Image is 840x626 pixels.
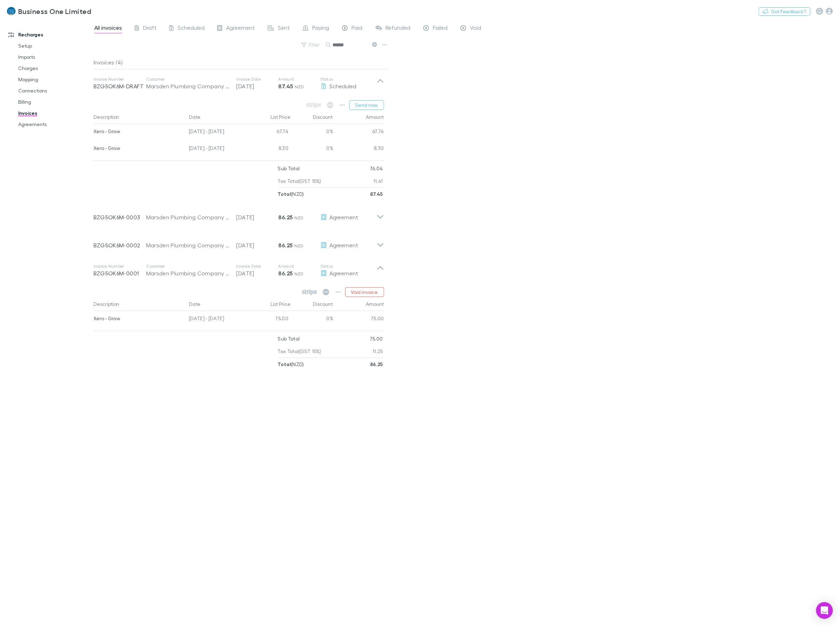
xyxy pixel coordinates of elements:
span: Agreement [226,24,255,33]
div: 75.00 [333,311,384,328]
a: Billing [11,96,99,108]
p: Invoice Date [237,76,279,82]
p: BZG5OK6M-0002 [94,241,146,249]
div: Xero - Grow [94,124,184,139]
div: Invoice NumberBZG5OK6M-DRAFTCustomerMarsden Plumbing Company LimitedInvoice Date[DATE]Amount87.45... [88,69,390,97]
div: 67.74 [333,124,384,141]
span: Draft [143,24,157,33]
a: Mapping [11,74,99,85]
span: Scheduled [178,24,205,33]
span: Void [470,24,482,33]
span: Sent [278,24,290,33]
strong: Total [278,191,291,197]
button: Void invoice [345,287,384,297]
span: NZD [294,271,304,276]
div: 0% [291,124,333,141]
p: [DATE] [237,82,279,90]
div: Xero - Grow [94,141,184,156]
strong: 86.25 [279,242,293,249]
p: Sub Total [278,332,300,345]
a: Invoices [11,108,99,119]
p: ( NZD ) [278,188,304,200]
p: 76.04 [370,162,383,175]
span: Paying [313,24,329,33]
span: Failed [433,24,448,33]
div: 0% [291,141,333,158]
span: All invoices [94,24,122,33]
p: Status [321,263,377,269]
p: Invoice Number [94,263,146,269]
div: Marsden Plumbing Company Limited [146,213,230,221]
div: 75.00 [249,311,291,328]
p: Sub Total [278,162,300,175]
div: Marsden Plumbing Company Limited [146,82,230,90]
p: 11.25 [373,345,383,358]
div: 0% [291,311,333,328]
div: BZG5OK6M-0002Marsden Plumbing Company Limited[DATE]86.25 NZDAgreement [88,228,390,256]
p: Amount [279,263,321,269]
div: [DATE] - [DATE] [186,311,249,328]
a: Connections [11,85,99,96]
p: Amount [279,76,321,82]
p: Tax Total (GST 15%) [278,175,321,187]
div: [DATE] - [DATE] [186,141,249,158]
a: Charges [11,63,99,74]
strong: 87.45 [370,191,383,197]
a: Setup [11,40,99,51]
span: Agreement [330,242,358,248]
strong: 86.25 [279,214,293,221]
p: [DATE] [237,269,279,277]
div: Marsden Plumbing Company Limited [146,241,230,249]
div: Marsden Plumbing Company Limited [146,269,230,277]
h3: Business One Limited [18,7,91,15]
span: NZD [295,84,304,89]
button: Send now [349,100,384,110]
p: 75.00 [370,332,383,345]
div: Open Intercom Messenger [816,602,833,619]
div: Xero - Grow [94,311,184,326]
p: Status [321,76,377,82]
span: NZD [294,243,304,248]
p: BZG5OK6M-0001 [94,269,146,277]
p: Customer [146,76,230,82]
div: 8.30 [333,141,384,158]
div: 67.74 [249,124,291,141]
button: Got Feedback? [759,7,811,16]
span: NZD [294,215,304,220]
span: Available when invoice is finalised [325,100,335,110]
span: Agreement [330,270,358,276]
p: Customer [146,263,230,269]
p: [DATE] [237,213,279,221]
span: Refunded [386,24,411,33]
div: [DATE] - [DATE] [186,124,249,141]
p: BZG5OK6M-DRAFT [94,82,146,90]
p: Invoice Date [237,263,279,269]
p: 11.41 [373,175,383,187]
button: Filter [298,41,325,49]
a: Recharges [1,29,99,40]
a: Business One Limited [3,3,95,20]
a: Imports [11,51,99,63]
span: Agreement [330,214,358,220]
strong: 87.45 [279,83,293,90]
div: Invoice NumberBZG5OK6M-0001CustomerMarsden Plumbing Company LimitedInvoice Date[DATE]Amount86.25 ... [88,256,390,284]
p: Invoice Number [94,76,146,82]
span: Scheduled [330,83,357,89]
span: Available when invoice is finalised [305,100,323,110]
img: Business One Limited's Logo [7,7,15,15]
div: BZG5OK6M-0003Marsden Plumbing Company Limited[DATE]86.25 NZDAgreement [88,200,390,228]
p: [DATE] [237,241,279,249]
span: Paid [352,24,363,33]
strong: Total [278,361,291,367]
a: Agreements [11,119,99,130]
p: ( NZD ) [278,358,304,371]
div: 8.30 [249,141,291,158]
p: BZG5OK6M-0003 [94,213,146,221]
strong: 86.25 [370,361,383,367]
p: Tax Total (GST 15%) [278,345,321,358]
strong: 86.25 [279,270,293,277]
